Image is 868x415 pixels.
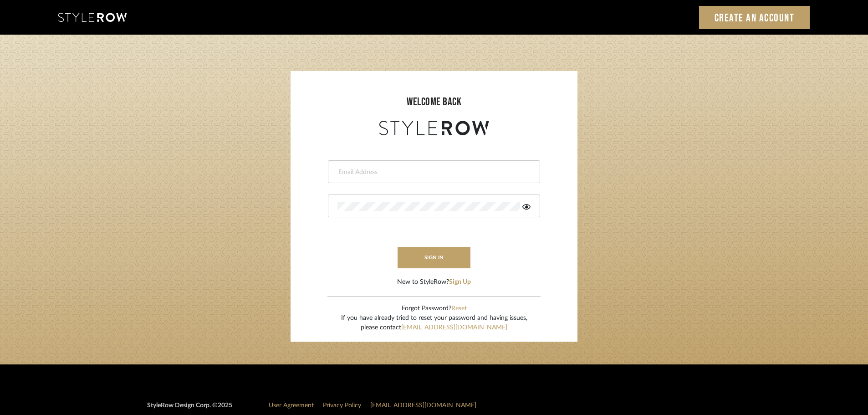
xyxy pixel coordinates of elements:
button: Sign Up [449,277,471,287]
a: Create an Account [699,6,810,29]
a: [EMAIL_ADDRESS][DOMAIN_NAME] [370,402,476,409]
div: Forgot Password? [341,304,527,313]
button: sign in [398,247,470,268]
a: Privacy Policy [323,402,361,409]
div: If you have already tried to reset your password and having issues, please contact [341,313,527,333]
div: New to StyleRow? [397,277,471,287]
input: Email Address [337,168,528,177]
button: Reset [451,304,467,313]
a: User Agreement [269,402,314,409]
div: welcome back [300,94,568,110]
a: [EMAIL_ADDRESS][DOMAIN_NAME] [401,324,507,331]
